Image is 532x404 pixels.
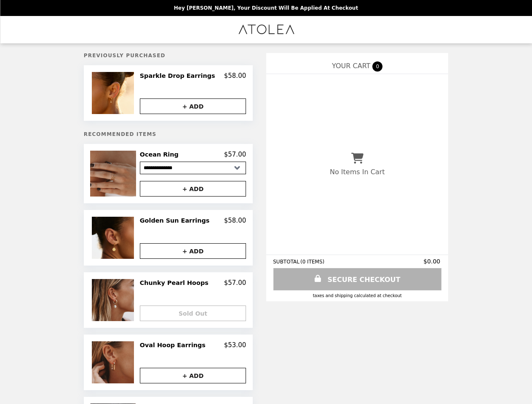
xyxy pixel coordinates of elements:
[140,151,182,158] h2: Ocean Ring
[237,21,295,38] img: Brand Logo
[332,62,370,70] span: YOUR CART
[90,151,138,197] img: Ocean Ring
[92,72,136,114] img: Sparkle Drop Earrings
[92,217,136,259] img: Golden Sun Earrings
[273,293,441,298] div: Taxes and Shipping calculated at checkout
[273,259,300,265] span: SUBTOTAL
[140,279,212,287] h2: Chunky Pearl Hoops
[140,181,246,197] button: + ADD
[300,259,324,265] span: ( 0 ITEMS )
[84,53,253,58] h5: Previously Purchased
[224,217,246,224] p: $58.00
[84,131,253,137] h5: Recommended Items
[372,61,382,72] span: 0
[224,151,246,158] p: $57.00
[140,98,246,114] button: + ADD
[330,168,385,176] p: No Items In Cart
[92,341,136,383] img: Oval Hoop Earrings
[174,5,358,11] p: Hey [PERSON_NAME], your discount will be applied at checkout
[92,279,136,321] img: Chunky Pearl Hoops
[224,72,246,80] p: $58.00
[224,279,246,287] p: $57.00
[423,258,441,265] span: $0.00
[140,368,246,383] button: + ADD
[140,162,246,174] select: Select a product variant
[140,217,213,224] h2: Golden Sun Earrings
[140,243,246,259] button: + ADD
[140,341,209,349] h2: Oval Hoop Earrings
[224,341,246,349] p: $53.00
[140,72,219,80] h2: Sparkle Drop Earrings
